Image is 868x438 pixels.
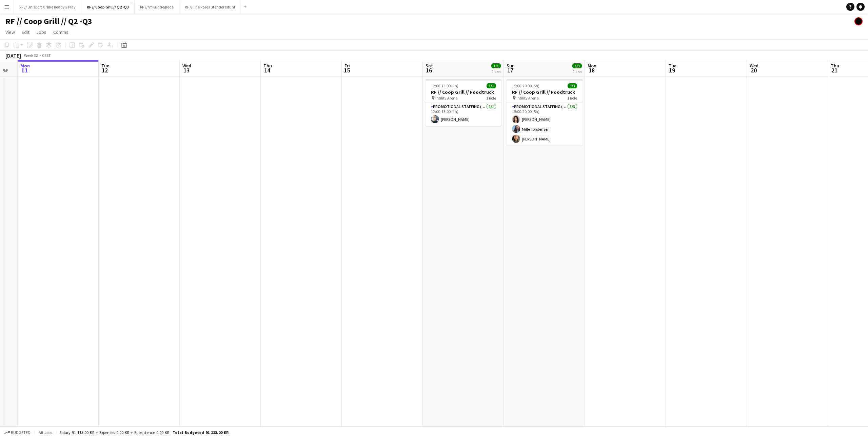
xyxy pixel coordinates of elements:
span: Fri [344,63,350,69]
span: 21 [830,66,839,74]
h1: RF // Coop Grill // Q2 -Q3 [5,16,92,26]
div: 1 Job [492,69,500,74]
a: Edit [19,28,32,37]
button: RF // Unisport X Nike Ready 2 Play [14,0,81,14]
span: 19 [668,66,676,74]
div: CEST [42,53,51,58]
app-job-card: 15:00-20:00 (5h)3/3RF // Coop Grill // Foodtruck Intility Arena1 RolePromotional Staffing (Promot... [507,79,583,146]
span: 11 [19,66,30,74]
span: Thu [831,63,839,69]
h3: RF // Coop Grill // Foodtruck [426,89,501,95]
span: 1/1 [487,83,496,88]
span: 3/3 [568,83,577,88]
a: View [3,28,18,37]
span: 12:00-13:00 (1h) [431,83,458,88]
span: 3/3 [572,63,582,68]
span: Jobs [36,29,46,35]
span: Thu [263,63,272,69]
div: Salary 91 113.00 KR + Expenses 0.00 KR + Subsistence 0.00 KR = [59,430,229,435]
span: Budgeted [11,430,31,435]
div: 1 Job [573,69,581,74]
span: Mon [588,63,596,69]
span: 1 Role [486,95,496,101]
span: Comms [53,29,68,35]
app-user-avatar: Hin Shing Cheung [854,17,863,25]
span: 20 [749,66,758,74]
span: 15:00-20:00 (5h) [512,83,539,88]
span: Edit [22,29,29,35]
span: Mon [20,63,30,69]
button: Budgeted [3,429,32,436]
app-card-role: Promotional Staffing (Promotional Staff)1/112:00-13:00 (1h)[PERSON_NAME] [426,103,501,126]
app-card-role: Promotional Staffing (Promotional Staff)3/315:00-20:00 (5h)[PERSON_NAME]Mille Torstensen[PERSON_N... [507,103,583,146]
span: 1 Role [567,95,577,101]
button: RF // The Roses utendørsstunt [179,0,241,14]
span: Sun [507,63,515,69]
span: 15 [343,66,350,74]
span: Week 32 [22,53,39,58]
span: 17 [506,66,515,74]
span: Intility Arena [516,95,539,101]
span: Intility Arena [435,95,458,101]
a: Jobs [34,28,49,37]
span: Tue [101,63,109,69]
div: [DATE] [5,52,21,59]
span: Wed [182,63,191,69]
span: View [5,29,15,35]
span: 14 [262,66,272,74]
span: All jobs [37,430,54,435]
span: 18 [587,66,596,74]
a: Comms [51,28,71,37]
h3: RF // Coop Grill // Foodtruck [507,89,583,95]
span: 12 [100,66,109,74]
span: Tue [669,63,676,69]
span: 16 [425,66,433,74]
span: Wed [750,63,758,69]
span: 1/1 [491,63,501,68]
span: 13 [181,66,191,74]
app-job-card: 12:00-13:00 (1h)1/1RF // Coop Grill // Foodtruck Intility Arena1 RolePromotional Staffing (Promot... [426,79,501,126]
span: Sat [426,63,433,69]
button: RF // VY Kundeglede [135,0,179,14]
button: RF // Coop Grill // Q2 -Q3 [81,0,135,14]
span: Total Budgeted 91 113.00 KR [173,430,229,435]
